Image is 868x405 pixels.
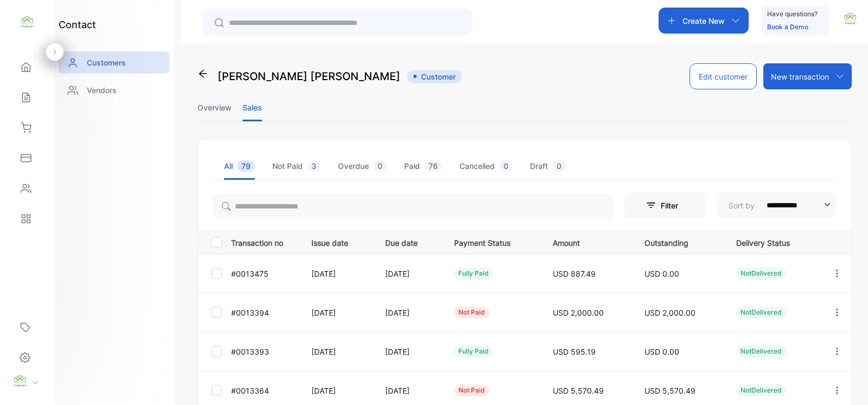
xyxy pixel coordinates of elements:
[553,308,604,317] span: USD 2,000.00
[499,160,513,172] span: 0
[644,386,695,395] span: USD 5,570.49
[231,235,298,249] p: Transaction no
[736,384,786,396] div: NotDelivered
[842,8,858,34] button: avatar
[407,70,462,83] span: Customer
[459,152,513,180] li: Cancelled
[659,8,749,34] button: Create New
[311,307,363,318] p: [DATE]
[311,385,363,396] p: [DATE]
[767,23,808,31] a: Book a Demo
[385,235,432,249] p: Due date
[231,385,298,396] p: #0013364
[59,51,169,74] a: Customers
[553,347,596,356] span: USD 595.19
[404,152,442,180] li: Paid
[385,268,432,279] p: [DATE]
[59,17,96,32] h1: contact
[218,68,400,84] p: [PERSON_NAME] [PERSON_NAME]
[311,268,363,279] p: [DATE]
[454,267,493,279] div: fully paid
[242,94,262,121] li: Sales
[842,11,858,27] img: avatar
[553,386,604,395] span: USD 5,570.49
[530,152,566,180] li: Draft
[454,235,531,249] p: Payment Status
[19,14,35,30] img: logo
[87,57,126,68] p: Customers
[424,160,442,172] span: 76
[736,306,786,318] div: NotDelivered
[717,192,836,218] button: Sort by
[338,152,387,180] li: Overdue
[87,84,117,96] p: Vendors
[197,94,232,121] li: Overview
[231,307,298,318] p: #0013394
[644,308,695,317] span: USD 2,000.00
[822,360,868,405] iframe: LiveChat chat widget
[373,160,387,172] span: 0
[224,152,255,180] li: All
[736,345,786,357] div: NotDelivered
[454,384,489,396] div: not paid
[553,269,596,278] span: USD 887.49
[231,268,298,279] p: #0013475
[553,235,622,249] p: Amount
[682,15,725,27] p: Create New
[736,267,786,279] div: NotDelivered
[385,385,432,396] p: [DATE]
[237,160,255,172] span: 79
[644,235,714,249] p: Outstanding
[767,9,818,19] p: Have questions?
[729,200,755,211] p: Sort by
[644,347,679,356] span: USD 0.00
[59,79,169,101] a: Vendors
[454,345,493,357] div: fully paid
[231,346,298,357] p: #0013393
[311,346,363,357] p: [DATE]
[690,63,757,89] button: Edit customer
[644,269,679,278] span: USD 0.00
[552,160,566,172] span: 0
[736,235,809,249] p: Delivery Status
[771,71,829,82] p: New transaction
[454,306,489,318] div: not paid
[272,152,321,180] li: Not Paid
[385,307,432,318] p: [DATE]
[307,160,321,172] span: 3
[12,373,28,389] img: profile
[311,235,363,249] p: Issue date
[385,346,432,357] p: [DATE]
